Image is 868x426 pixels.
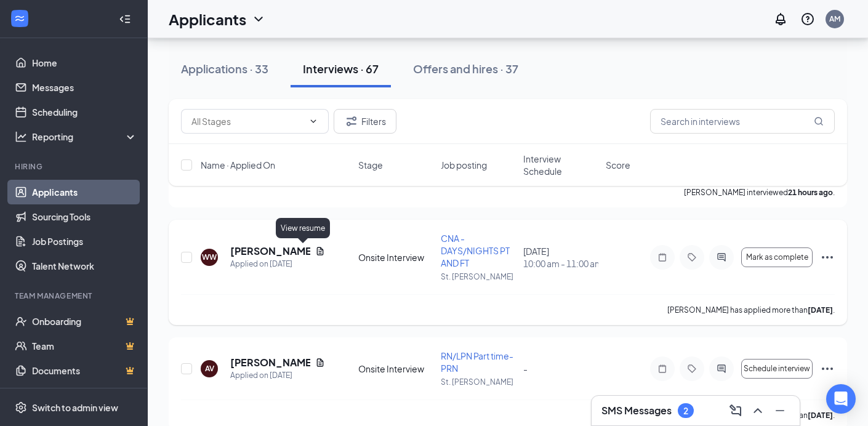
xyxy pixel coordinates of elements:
[750,403,765,418] svg: ChevronUp
[230,369,325,382] div: Applied on [DATE]
[191,115,303,128] input: All Stages
[32,100,137,124] a: Scheduling
[230,258,325,270] div: Applied on [DATE]
[15,401,27,414] svg: Settings
[230,244,310,258] h5: [PERSON_NAME]
[655,364,670,374] svg: Note
[728,403,743,418] svg: ComposeMessage
[714,252,729,262] svg: ActiveChat
[770,401,790,420] button: Minimize
[32,401,118,414] div: Switch to admin view
[714,364,729,374] svg: ActiveChat
[344,114,359,129] svg: Filter
[413,61,518,76] div: Offers and hires · 37
[230,356,310,369] h5: [PERSON_NAME]
[32,358,137,383] a: DocumentsCrown
[746,253,808,262] span: Mark as complete
[441,233,510,268] span: CNA -DAYS/NIGHTS PT AND FT
[15,291,135,301] div: Team Management
[32,254,137,278] a: Talent Network
[32,309,137,334] a: OnboardingCrown
[205,363,214,374] div: AV
[15,131,27,143] svg: Analysis
[826,384,856,414] div: Open Intercom Messenger
[685,252,699,262] svg: Tag
[441,350,513,374] span: RN/LPN Part time-PRN
[201,159,275,171] span: Name · Applied On
[683,406,688,416] div: 2
[773,12,788,26] svg: Notifications
[32,180,137,204] a: Applicants
[820,250,835,265] svg: Ellipses
[820,361,835,376] svg: Ellipses
[744,364,810,373] span: Schedule interview
[523,257,598,270] span: 10:00 am - 11:00 am
[441,377,516,387] p: St. [PERSON_NAME]
[523,153,598,177] span: Interview Schedule
[650,109,835,134] input: Search in interviews
[32,383,137,408] a: SurveysCrown
[202,252,217,262] div: WW
[32,131,138,143] div: Reporting
[814,116,824,126] svg: MagnifyingGlass
[667,305,835,315] p: [PERSON_NAME] has applied more than .
[119,13,131,25] svg: Collapse
[829,14,840,24] div: AM
[32,50,137,75] a: Home
[800,12,815,26] svg: QuestionInfo
[358,363,433,375] div: Onsite Interview
[808,411,833,420] b: [DATE]
[14,12,26,25] svg: WorkstreamLogo
[32,334,137,358] a: TeamCrown
[315,246,325,256] svg: Document
[169,9,246,30] h1: Applicants
[303,61,379,76] div: Interviews · 67
[276,218,330,238] div: View resume
[741,247,813,267] button: Mark as complete
[726,401,745,420] button: ComposeMessage
[748,401,768,420] button: ChevronUp
[741,359,813,379] button: Schedule interview
[441,271,516,282] p: St. [PERSON_NAME]
[334,109,396,134] button: Filter Filters
[15,161,135,172] div: Hiring
[606,159,630,171] span: Score
[358,251,433,263] div: Onsite Interview
[32,204,137,229] a: Sourcing Tools
[251,12,266,26] svg: ChevronDown
[358,159,383,171] span: Stage
[308,116,318,126] svg: ChevronDown
[32,75,137,100] a: Messages
[315,358,325,368] svg: Document
[655,252,670,262] svg: Note
[601,404,672,417] h3: SMS Messages
[773,403,787,418] svg: Minimize
[523,363,528,374] span: -
[523,245,598,270] div: [DATE]
[685,364,699,374] svg: Tag
[808,305,833,315] b: [DATE]
[441,159,487,171] span: Job posting
[181,61,268,76] div: Applications · 33
[32,229,137,254] a: Job Postings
